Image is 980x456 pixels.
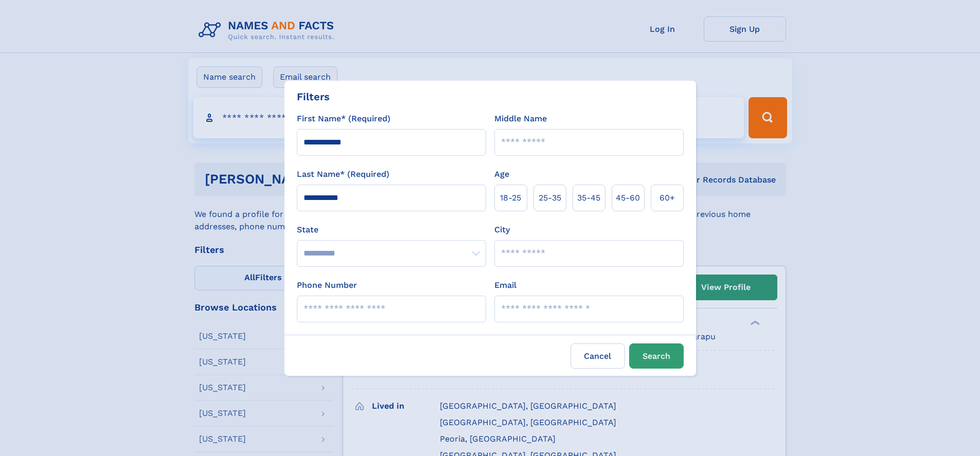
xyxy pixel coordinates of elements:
[494,168,509,180] label: Age
[577,192,600,204] span: 35‑45
[297,279,357,291] label: Phone Number
[297,168,389,180] label: Last Name* (Required)
[297,113,390,125] label: First Name* (Required)
[494,224,510,236] label: City
[297,224,486,236] label: State
[616,192,640,204] span: 45‑60
[297,89,330,104] div: Filters
[500,192,521,204] span: 18‑25
[660,192,675,204] span: 60+
[494,113,547,125] label: Middle Name
[571,343,625,369] label: Cancel
[629,343,684,369] button: Search
[494,279,516,291] label: Email
[539,192,561,204] span: 25‑35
